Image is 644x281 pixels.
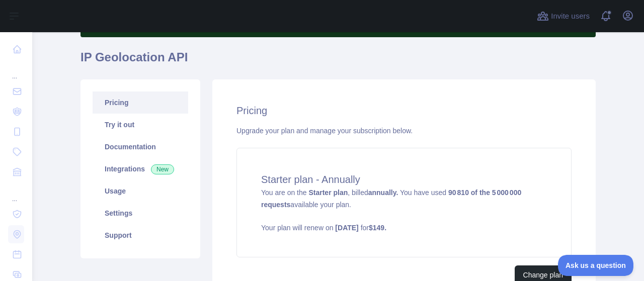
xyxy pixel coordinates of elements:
strong: [DATE] [335,224,358,232]
h2: Pricing [236,104,572,118]
h4: Starter plan - Annually [261,172,547,186]
span: Invite users [551,11,590,22]
iframe: Toggle Customer Support [558,255,634,276]
span: New [151,164,174,174]
strong: $ 149 . [369,224,386,232]
div: ... [8,183,24,203]
a: Usage [93,180,188,202]
strong: Starter plan [308,189,348,197]
a: Integrations New [93,158,188,180]
div: ... [8,60,24,80]
a: Settings [93,202,188,224]
a: Try it out [93,114,188,136]
a: Support [93,224,188,246]
span: You are on the , billed You have used available your plan. [261,189,547,233]
a: Pricing [93,91,188,114]
button: Invite users [535,8,592,24]
p: Your plan will renew on for [261,223,547,233]
a: Documentation [93,136,188,158]
div: Upgrade your plan and manage your subscription below. [236,126,572,136]
h1: IP Geolocation API [80,49,596,73]
strong: annually. [368,189,398,197]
